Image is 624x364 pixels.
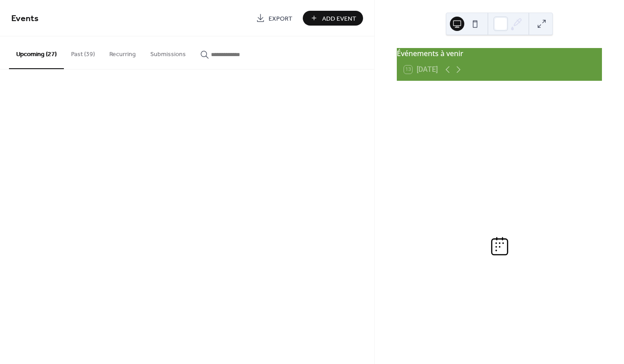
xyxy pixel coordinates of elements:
span: Export [269,14,292,23]
button: Add Event [303,11,363,26]
span: Add Event [322,14,356,23]
a: Export [249,11,299,26]
button: Recurring [102,36,143,68]
button: Submissions [143,36,193,68]
button: Upcoming (27) [9,36,64,69]
div: Événements à venir [397,48,602,59]
span: Events [11,10,39,27]
button: Past (39) [64,36,102,68]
